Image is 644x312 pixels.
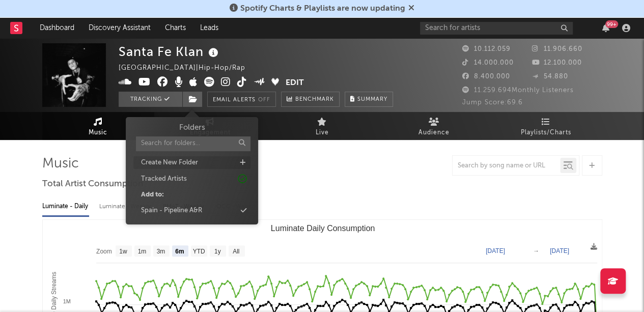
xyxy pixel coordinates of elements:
text: 3m [156,248,165,255]
a: Playlists/Charts [490,112,602,140]
text: YTD [192,248,205,255]
a: Discovery Assistant [81,18,158,38]
span: Benchmark [295,94,334,106]
a: Audience [378,112,490,140]
span: 10.112.059 [462,46,511,52]
text: 1m [137,248,146,255]
span: 12.100.000 [532,60,582,66]
button: Summary [345,92,393,107]
span: 8.400.000 [462,73,510,80]
span: Live [316,127,329,139]
a: Music [42,112,154,140]
span: 11.906.660 [532,46,582,52]
span: 14.000.000 [462,60,514,66]
div: 99 + [605,20,618,28]
span: Music [89,127,107,139]
text: Luminate Daily Consumption [270,224,375,233]
text: [DATE] [486,247,505,254]
div: Create New Folder [141,158,198,168]
text: [DATE] [550,247,569,254]
text: 6m [175,248,184,255]
button: Tracking [119,92,182,107]
span: 11.259.694 Monthly Listeners [462,87,574,94]
text: → [533,247,539,254]
text: All [233,248,239,255]
em: Off [258,97,270,103]
div: Tracked Artists [141,174,187,184]
div: Add to: [141,190,164,200]
input: Search by song name or URL [453,162,560,170]
input: Search for artists [420,22,573,35]
a: Engagement [154,112,266,140]
button: Edit [286,77,304,90]
text: 1M [63,298,70,304]
span: Total Artist Consumption [42,178,143,190]
span: Spotify Charts & Playlists are now updating [240,5,405,13]
div: Luminate - Weekly [99,198,153,215]
div: Spain - Pipeline A&R [141,206,202,216]
h3: Folders [179,122,205,134]
span: Audience [418,127,450,139]
a: Charts [158,18,193,38]
input: Search for folders... [136,136,250,151]
a: Live [266,112,378,140]
text: Zoom [96,248,112,255]
button: Email AlertsOff [207,92,276,107]
text: 1w [119,248,127,255]
div: Santa Fe Klan [119,43,221,60]
a: Dashboard [33,18,81,38]
div: Luminate - Daily [42,198,89,215]
div: [GEOGRAPHIC_DATA] | Hip-Hop/Rap [119,62,257,74]
button: 99+ [602,24,609,32]
a: Leads [193,18,226,38]
span: 54.880 [532,73,568,80]
span: Dismiss [408,5,414,13]
text: 1y [214,248,220,255]
span: Jump Score: 69.6 [462,99,523,106]
span: Playlists/Charts [521,127,571,139]
span: Summary [357,97,387,102]
a: Benchmark [281,92,340,107]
